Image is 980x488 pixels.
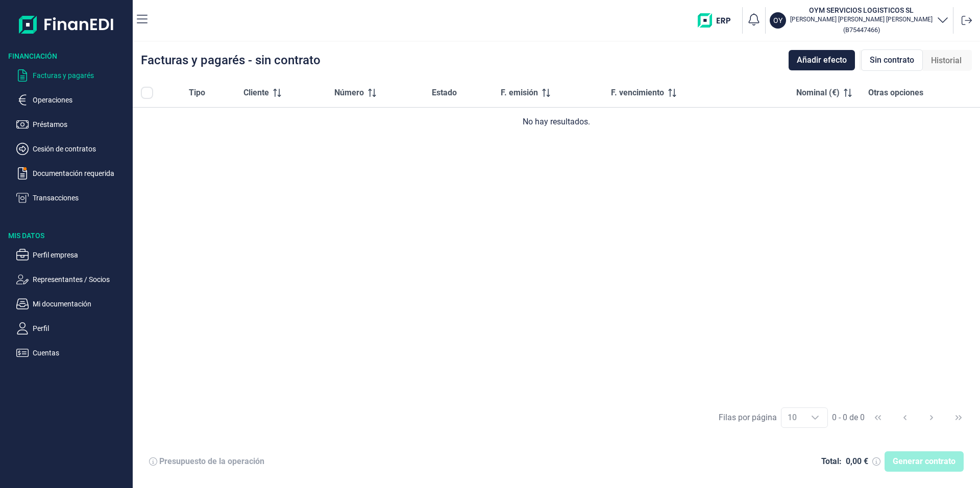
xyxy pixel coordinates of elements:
[33,322,129,335] p: Perfil
[33,273,129,286] p: Representantes / Socios
[33,167,129,179] p: Documentación requerida
[141,116,972,128] div: No hay resultados.
[16,273,129,286] button: Representantes / Socios
[334,87,364,99] span: Número
[16,69,129,82] button: Facturas y pagarés
[16,143,129,155] button: Cesión de contratos
[797,54,847,66] span: Añadir efecto
[432,87,457,99] span: Estado
[16,249,129,261] button: Perfil empresa
[16,322,129,335] button: Perfil
[803,408,827,427] div: Choose
[141,87,153,99] div: All items unselected
[866,405,890,430] button: First Page
[243,87,269,99] span: Cliente
[501,87,538,99] span: F. emisión
[141,54,321,66] div: Facturas y pagarés - sin contrato
[790,5,933,15] h3: OYM SERVICIOS LOGISTICOS SL
[790,15,933,23] p: [PERSON_NAME] [PERSON_NAME] [PERSON_NAME]
[789,50,855,70] button: Añadir efecto
[159,456,264,467] div: Presupuesto de la operación
[16,298,129,310] button: Mi documentación
[773,15,782,25] p: OY
[832,414,865,422] span: 0 - 0 de 0
[33,298,129,310] p: Mi documentación
[719,412,777,424] div: Filas por página
[33,192,129,204] p: Transacciones
[33,94,129,106] p: Operaciones
[919,405,944,430] button: Next Page
[33,347,129,359] p: Cuentas
[33,143,129,155] p: Cesión de contratos
[33,118,129,131] p: Préstamos
[770,5,949,36] button: OYOYM SERVICIOS LOGISTICOS SL[PERSON_NAME] [PERSON_NAME] [PERSON_NAME](B75447466)
[843,26,880,34] small: Copiar cif
[16,94,129,106] button: Operaciones
[16,167,129,179] button: Documentación requerida
[931,55,962,67] span: Historial
[16,192,129,204] button: Transacciones
[33,249,129,261] p: Perfil empresa
[16,347,129,359] button: Cuentas
[946,405,971,430] button: Last Page
[870,54,914,66] span: Sin contrato
[861,49,923,71] div: Sin contrato
[893,405,917,430] button: Previous Page
[868,87,923,99] span: Otras opciones
[33,69,129,82] p: Facturas y pagarés
[846,456,868,467] div: 0,00 €
[16,118,129,131] button: Préstamos
[189,87,205,99] span: Tipo
[698,13,738,28] img: erp
[923,50,970,71] div: Historial
[19,8,114,41] img: Logo de aplicación
[796,87,840,99] span: Nominal (€)
[821,456,842,467] div: Total:
[611,87,664,99] span: F. vencimiento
